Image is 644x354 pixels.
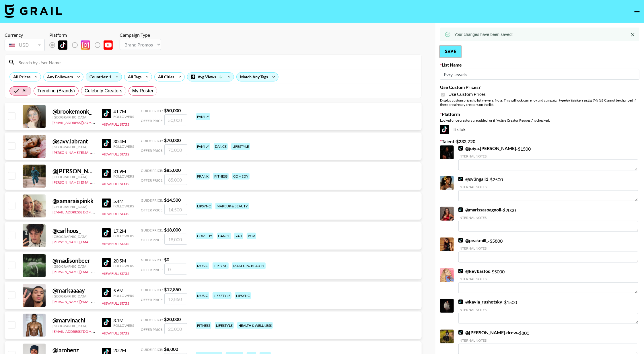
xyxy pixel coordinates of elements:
span: Offer Price: [141,238,163,242]
img: Grail Talent [5,4,62,18]
img: TikTok [102,109,111,118]
input: 50,000 [164,114,187,125]
div: [GEOGRAPHIC_DATA] [52,145,95,149]
div: All Tags [124,73,143,81]
div: Followers [113,234,134,238]
a: @[PERSON_NAME].drew [458,330,517,335]
span: Guide Price: [141,168,163,173]
label: List Name [440,62,639,68]
span: Guide Price: [141,347,163,352]
span: Guide Price: [141,198,163,203]
div: @ savv.labrant [52,138,95,145]
div: lipsync [213,262,229,269]
strong: $ 8,000 [164,346,178,352]
button: View Full Stats [102,271,129,276]
strong: $ 14,500 [164,197,181,203]
div: 30.4M [113,139,134,144]
input: 18,000 [164,234,187,245]
div: Currency is locked to USD [5,38,45,52]
button: View Full Stats [102,122,129,127]
div: family [196,143,210,150]
div: [GEOGRAPHIC_DATA] [52,264,95,269]
img: TikTok [458,238,463,243]
button: View Full Stats [102,152,129,156]
div: Followers [113,144,134,149]
a: @kayla_rushetsky [458,299,502,305]
div: makeup & beauty [215,203,249,209]
div: 41.7M [113,109,134,114]
a: [PERSON_NAME][EMAIL_ADDRESS][DOMAIN_NAME] [52,149,137,155]
div: [GEOGRAPHIC_DATA] [52,175,95,179]
span: All [22,87,28,94]
a: [PERSON_NAME][EMAIL_ADDRESS][DOMAIN_NAME] [52,269,137,274]
span: Guide Price: [141,288,163,292]
div: 20.2M [113,347,134,353]
div: Platform [49,32,117,38]
strong: $ 18,000 [164,227,181,232]
img: TikTok [458,177,463,181]
div: lifestyle [213,292,231,299]
div: fitness [196,322,211,329]
div: pov [247,233,256,239]
button: View Full Stats [102,242,129,246]
div: - $ 1500 [458,145,638,170]
strong: $ 12,850 [164,287,181,292]
div: Countries: 1 [86,73,122,81]
div: 17.2M [113,228,134,234]
img: Instagram [81,40,90,50]
div: - $ 2500 [458,176,638,201]
div: Match Any Tags [237,73,278,81]
div: Currency [5,32,45,38]
button: View Full Stats [102,301,129,306]
em: for bookers using this list [566,98,603,102]
button: Close [629,30,637,39]
input: 70,000 [164,144,187,155]
img: TikTok [58,40,67,50]
span: Offer Price: [141,208,163,212]
a: [PERSON_NAME][EMAIL_ADDRESS][DOMAIN_NAME] [52,298,137,304]
div: @ larobenz [52,347,95,354]
div: 5.6M [113,288,134,293]
a: @peakmill_ [458,238,488,243]
div: Display custom prices to list viewers. Note: This will lock currency and campaign type . Cannot b... [440,98,639,107]
div: [GEOGRAPHIC_DATA] [52,324,95,328]
div: Internal Notes: [458,338,638,343]
input: 0 [164,264,187,275]
div: Any Followers [44,73,74,81]
strong: $ 50,000 [164,108,181,113]
div: lipsync [196,203,212,209]
img: TikTok [102,169,111,178]
a: @marissaspagnoli [458,207,501,213]
img: YouTube [104,40,113,50]
label: Use Custom Prices? [440,84,639,90]
span: Guide Price: [141,139,163,143]
div: Followers [113,114,134,119]
div: - $ 5000 [458,268,638,293]
span: Offer Price: [141,178,163,182]
div: @ samaraispinkk [52,197,95,205]
span: Guide Price: [141,109,163,113]
label: Talent - $ 232,720 [440,139,639,144]
div: 20.5M [113,258,134,264]
a: @sv3ngali1 [458,176,488,182]
label: Platform [440,111,639,117]
a: [EMAIL_ADDRESS][DOMAIN_NAME] [52,328,110,334]
div: Locked once creators are added, or if "Active Creator Request" is checked. [440,118,639,122]
button: open drawer [631,6,643,17]
div: Internal Notes: [458,215,638,220]
span: Celebrity Creators [85,87,122,94]
div: family [196,113,210,120]
a: @keybastos [458,268,490,274]
div: music [196,292,209,299]
div: lifestyle [231,143,250,150]
div: makeup & beauty [232,262,266,269]
div: @ [PERSON_NAME].[PERSON_NAME] [52,168,95,175]
img: TikTok [458,330,463,335]
a: @joiya.[PERSON_NAME] [458,145,516,151]
input: 14,500 [164,204,187,215]
div: comedy [196,233,213,239]
div: @ markaaaay [52,287,95,294]
div: Avg Views [187,73,234,81]
div: Followers [113,204,134,208]
div: [GEOGRAPHIC_DATA] [52,205,95,209]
